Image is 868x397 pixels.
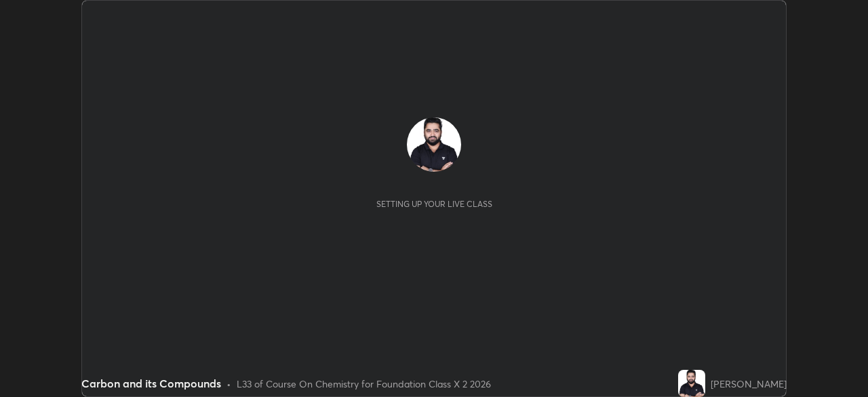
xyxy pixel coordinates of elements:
div: [PERSON_NAME] [711,377,787,391]
div: Setting up your live class [376,199,492,209]
div: L33 of Course On Chemistry for Foundation Class X 2 2026 [237,377,491,391]
div: • [226,377,231,391]
img: 0bf9c021c47d4fb096f28ac5260dc4fe.jpg [407,117,461,172]
div: ⁠Carbon and its Compounds [81,375,221,392]
img: 0bf9c021c47d4fb096f28ac5260dc4fe.jpg [678,370,705,397]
